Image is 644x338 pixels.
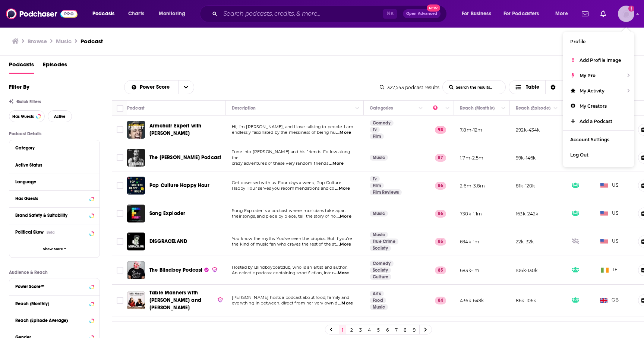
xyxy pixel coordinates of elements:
[154,8,195,20] button: open menu
[127,121,145,139] a: Armchair Expert with Dax Shepard
[435,182,446,189] p: 86
[563,32,634,167] ul: Show profile menu
[600,297,619,304] span: GB
[149,154,221,161] a: The [PERSON_NAME] Podcast
[15,145,89,151] div: Category
[12,114,34,119] span: Has Guests
[149,238,187,244] span: DISGRACELAND
[580,73,596,78] span: My Pro
[149,238,187,245] a: DISGRACELAND
[149,182,209,189] a: Pop Culture Happy Hour
[555,9,568,19] span: More
[579,7,591,20] a: Show notifications dropdown
[232,270,334,275] span: An eclectic podcast containing short fiction, inter
[628,6,634,12] svg: Add a profile image
[600,210,619,217] span: US
[149,210,185,217] span: Song Exploder
[516,155,536,161] p: 99k-146k
[403,9,441,18] button: Open AdvancedNew
[580,88,604,94] span: My Activity
[370,189,402,195] a: Film Reviews
[516,211,539,217] p: 163k-242k
[232,124,353,129] span: Hi, I’m [PERSON_NAME], and I love talking to people. I am
[9,110,45,122] button: Has Guests
[159,9,185,19] span: Monitoring
[580,103,607,109] span: My Creators
[232,265,348,270] span: Hosted by Blindboyboatclub, who is an artist and author.
[416,104,425,113] button: Column Actions
[9,59,34,74] a: Podcasts
[370,127,380,133] a: Tv
[117,182,123,189] span: Toggle select row
[232,180,341,185] span: Get obsessed with us. Four days a week, Pop Culture
[545,80,561,94] div: Sort Direction
[433,104,443,113] div: Power Score
[232,161,328,166] span: crazy adventures of these very random friends
[9,241,100,258] button: Show More
[338,300,353,306] span: ...More
[460,239,479,245] p: 694k-1m
[232,208,346,213] span: Song Exploder is a podcast where musicians take apart
[117,297,123,304] span: Toggle select row
[516,183,535,189] p: 81k-120k
[117,154,123,161] span: Toggle select row
[427,4,440,12] span: New
[117,210,123,217] span: Toggle select row
[457,8,501,20] button: open menu
[563,98,634,114] a: My Creators
[370,232,388,238] a: Music
[15,179,89,184] div: Language
[499,8,550,20] button: open menu
[516,127,540,133] p: 292k-434k
[370,211,388,217] a: Music
[509,80,577,94] button: Choose View
[232,149,350,160] span: Tune into [PERSON_NAME] and his friends. Follow along the
[149,123,201,136] span: Armchair Expert with [PERSON_NAME]
[410,325,418,334] a: 9
[563,114,634,129] a: Add a Podcast
[15,315,94,325] button: Reach (Episode Average)
[217,297,223,303] img: verified Badge
[563,132,634,147] a: Account Settings
[127,233,145,250] img: DISGRACELAND
[232,186,335,191] span: Happy Hour serves you recommendations and co
[92,9,114,19] span: Podcasts
[383,9,397,19] span: ⌘ K
[370,291,384,297] a: Arts
[570,39,585,44] span: Profile
[15,162,89,168] div: Active Status
[54,114,66,119] span: Active
[401,325,409,334] a: 8
[383,325,391,334] a: 6
[618,6,634,22] span: Logged in as rowan.sullivan
[597,7,609,20] a: Show notifications dropdown
[9,270,100,275] p: Audience & Reach
[370,120,394,126] a: Comedy
[15,177,94,186] button: Language
[526,85,539,90] span: Table
[600,182,619,189] span: US
[370,104,393,113] div: Categories
[499,104,508,113] button: Column Actions
[207,5,454,22] div: Search podcasts, credits, & more...
[127,205,145,222] a: Song Exploder
[370,297,386,303] a: Food
[618,6,634,22] button: Show profile menu
[329,161,344,167] span: ...More
[56,38,72,45] h1: Music
[370,176,380,182] a: Tv
[28,38,47,45] a: Browse
[232,236,352,241] span: You know the myths. You’ve seen the biopics. But if you’re
[618,6,634,22] img: User Profile
[117,126,123,133] span: Toggle select row
[9,131,100,136] p: Podcast Details
[127,149,145,167] img: The Joe Budden Podcast
[370,183,384,189] a: Film
[140,85,172,90] span: Power Score
[460,127,482,133] p: 7.8m-12m
[460,155,484,161] p: 1.7m-2.5m
[149,122,223,137] a: Armchair Expert with [PERSON_NAME]
[87,8,124,20] button: open menu
[370,304,388,310] a: Music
